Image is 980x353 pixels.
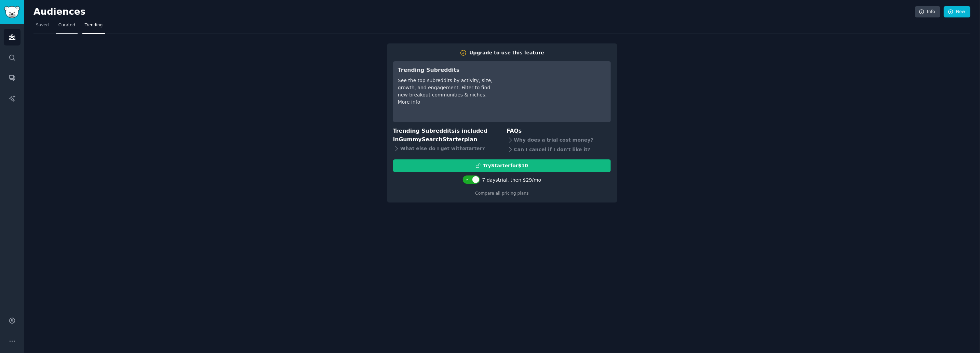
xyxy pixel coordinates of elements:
div: Why does a trial cost money? [507,135,611,145]
a: New [944,6,970,18]
div: Can I cancel if I don't like it? [507,145,611,155]
h3: FAQs [507,127,611,135]
a: Curated [56,20,78,34]
h3: Trending Subreddits [398,66,494,75]
a: Saved [33,20,51,34]
a: Compare all pricing plans [475,191,528,196]
button: TryStarterfor$10 [393,159,611,172]
span: Saved [36,22,49,28]
span: GummySearch Starter [399,136,464,143]
h3: Trending Subreddits is included in plan [393,127,497,144]
span: Curated [58,22,75,28]
div: 7 days trial, then $ 29 /mo [482,176,541,184]
img: GummySearch logo [4,6,20,18]
a: Trending [82,20,105,34]
div: Try Starter for $10 [483,162,528,169]
a: More info [398,99,420,105]
div: What else do I get with Starter ? [393,144,497,153]
div: Upgrade to use this feature [469,49,544,56]
div: See the top subreddits by activity, size, growth, and engagement. Filter to find new breakout com... [398,77,494,99]
iframe: YouTube video player [504,66,606,117]
h2: Audiences [33,6,915,17]
span: Trending [85,22,103,28]
a: Info [915,6,940,18]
